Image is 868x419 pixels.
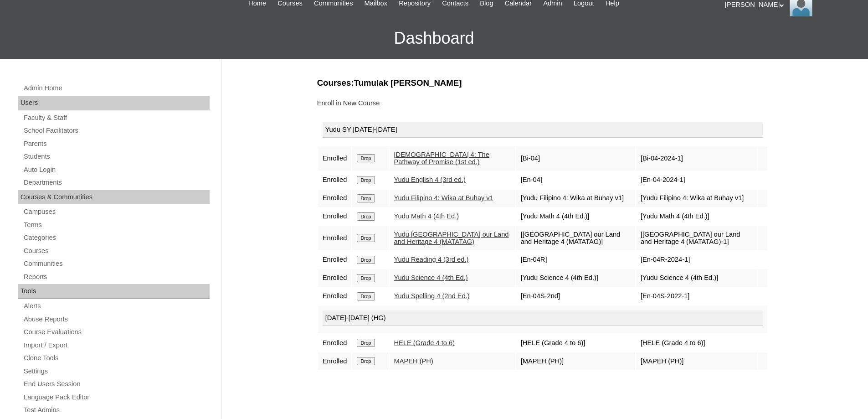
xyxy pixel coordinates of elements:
[636,190,757,207] td: [Yudu Filipino 4: Wika at Buhay v1]
[394,339,455,347] a: HELE (Grade 4 to 6)
[394,194,493,202] a: Yudu Filipino 4: Wika at Buhay v1
[318,288,352,305] td: Enrolled
[636,208,757,225] td: [Yudu Math 4 (4th Ed.)]
[23,404,210,416] a: Test Admins
[636,146,757,171] td: [Bi-04-2024-1]
[23,271,210,283] a: Reports
[318,226,352,250] td: Enrolled
[23,125,210,136] a: School Facilitators
[23,138,210,150] a: Parents
[516,334,635,352] td: [HELE (Grade 4 to 6)]
[23,378,210,390] a: End Users Session
[318,190,352,207] td: Enrolled
[23,366,210,377] a: Settings
[23,326,210,338] a: Course Evaluations
[18,190,210,205] div: Courses & Communities
[357,176,375,184] input: Drop
[23,206,210,217] a: Campuses
[23,112,210,124] a: Faculty & Staff
[23,300,210,312] a: Alerts
[357,154,375,162] input: Drop
[394,256,469,263] a: Yudu Reading 4 (3rd ed.)
[318,269,352,287] td: Enrolled
[23,392,210,403] a: Language Pack Editor
[317,77,768,89] h3: Courses:Tumulak [PERSON_NAME]
[394,231,509,246] a: Yudu [GEOGRAPHIC_DATA] our Land and Heritage 4 (MATATAG)
[317,99,380,107] a: Enroll in New Course
[394,176,466,183] a: Yudu English 4 (3rd ed.)
[357,234,375,242] input: Drop
[23,232,210,243] a: Categories
[23,340,210,351] a: Import / Export
[516,288,635,305] td: [En-04S-2nd]
[23,352,210,364] a: Clone Tools
[357,212,375,221] input: Drop
[516,190,635,207] td: [Yudu Filipino 4: Wika at Buhay v1]
[318,352,352,370] td: Enrolled
[357,339,375,347] input: Drop
[394,212,459,220] a: Yudu Math 4 (4th Ed.)
[23,245,210,257] a: Courses
[23,258,210,269] a: Communities
[516,208,635,225] td: [Yudu Math 4 (4th Ed.)]
[318,208,352,225] td: Enrolled
[23,219,210,231] a: Terms
[23,314,210,325] a: Abuse Reports
[516,352,635,370] td: [MAPEH (PH)]
[636,352,757,370] td: [MAPEH (PH)]
[357,256,375,264] input: Drop
[23,164,210,176] a: Auto Login
[516,251,635,269] td: [En-04R]
[23,151,210,162] a: Students
[636,171,757,189] td: [En-04-2024-1]
[394,151,489,166] a: [DEMOGRAPHIC_DATA] 4: The Pathway of Promise (1st ed.)
[18,96,210,110] div: Users
[18,284,210,299] div: Tools
[394,292,470,300] a: Yudu Spelling 4 (2nd Ed.)
[318,334,352,352] td: Enrolled
[357,194,375,202] input: Drop
[516,171,635,189] td: [En-04]
[23,177,210,188] a: Departments
[636,226,757,250] td: [[GEOGRAPHIC_DATA] our Land and Heritage 4 (MATATAG)-1]
[516,226,635,250] td: [[GEOGRAPHIC_DATA] our Land and Heritage 4 (MATATAG)]
[516,146,635,171] td: [Bi-04]
[323,122,763,138] div: Yudu SY [DATE]-[DATE]
[394,274,468,281] a: Yudu Science 4 (4th Ed.)
[636,251,757,269] td: [En-04R-2024-1]
[394,357,433,365] a: MAPEH (PH)
[516,269,635,287] td: [Yudu Science 4 (4th Ed.)]
[323,310,763,326] div: [DATE]-[DATE] (HG)
[318,146,352,171] td: Enrolled
[636,288,757,305] td: [En-04S-2022-1]
[636,334,757,352] td: [HELE (Grade 4 to 6)]
[318,251,352,269] td: Enrolled
[5,18,863,59] h3: Dashboard
[23,83,210,94] a: Admin Home
[357,357,375,365] input: Drop
[357,292,375,300] input: Drop
[357,274,375,282] input: Drop
[636,269,757,287] td: [Yudu Science 4 (4th Ed.)]
[318,171,352,189] td: Enrolled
